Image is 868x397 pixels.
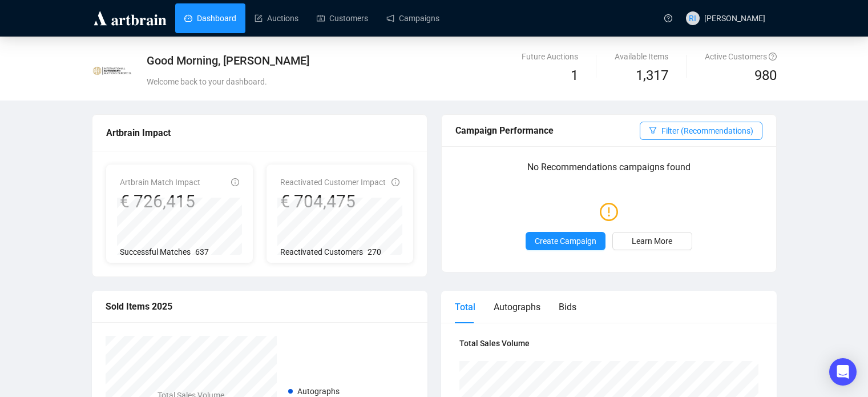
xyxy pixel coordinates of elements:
span: [PERSON_NAME] [704,14,765,23]
span: Reactivated Customer Impact [280,178,386,187]
div: € 704,475 [280,191,386,212]
div: Future Auctions [522,50,578,63]
span: Create Campaign [535,235,596,247]
a: Campaigns [386,3,439,33]
span: question-circle [769,53,777,61]
span: Artbrain Match Impact [120,178,200,187]
button: Create Campaign [526,232,605,250]
div: Welcome back to your dashboard. [147,75,546,88]
div: Sold Items 2025 [106,299,414,314]
div: Open Intercom Messenger [829,358,857,386]
span: Successful Matches [120,247,191,256]
a: Auctions [255,3,298,33]
span: filter [649,126,657,134]
div: Good Morning, [PERSON_NAME] [147,53,546,69]
button: Filter (Recommendations) [640,122,762,140]
p: No Recommendations campaigns found [455,160,762,182]
div: Total [455,300,475,314]
a: Customers [317,3,368,33]
span: Autographs [297,387,340,396]
span: Active Customers [705,52,777,61]
span: Reactivated Customers [280,247,363,256]
div: Bids [559,300,576,314]
span: Filter (Recommendations) [661,125,753,137]
span: info-circle [391,178,399,186]
span: question-circle [664,14,672,22]
img: 622e19684f2625001dda177d.jpg [92,51,132,91]
span: exclamation-circle [600,198,618,224]
div: € 726,415 [120,191,200,212]
span: 637 [195,247,209,256]
span: 1,317 [636,65,668,87]
div: Campaign Performance [455,123,640,138]
span: RI [689,12,696,25]
div: Artbrain Impact [106,126,413,140]
a: Learn More [612,232,692,250]
div: Autographs [494,300,540,314]
span: Learn More [632,235,672,247]
a: Dashboard [184,3,236,33]
span: 980 [754,67,777,83]
span: 1 [571,67,578,83]
span: 270 [368,247,381,256]
div: Available Items [615,50,668,63]
h4: Total Sales Volume [459,337,758,350]
img: logo [92,9,168,27]
span: info-circle [231,178,239,186]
